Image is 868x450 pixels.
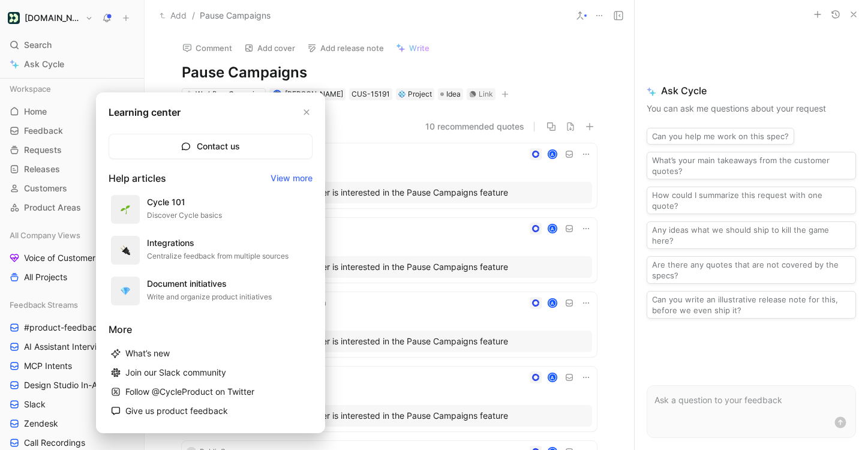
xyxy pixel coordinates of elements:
a: Follow @CycleProduct on Twitter [109,382,313,401]
img: 💎 [121,286,130,296]
div: Cycle 101 [147,195,222,209]
div: Document initiatives [147,277,272,291]
a: 💎Document initiativesWrite and organize product initiatives [109,274,313,308]
div: Integrations [147,236,289,250]
a: View more [271,171,313,185]
a: What’s new [109,344,313,363]
div: Discover Cycle basics [147,209,222,221]
a: Give us product feedback [109,401,313,421]
div: Centralize feedback from multiple sources [147,250,289,262]
h3: Help articles [109,171,166,185]
div: Write and organize product initiatives [147,291,272,303]
h2: Learning center [109,105,181,119]
a: Join our Slack community [109,363,313,382]
h3: More [109,322,313,337]
button: Contact us [109,134,313,159]
img: 🌱 [121,205,130,214]
img: 🔌 [121,245,130,255]
a: 🔌IntegrationsCentralize feedback from multiple sources [109,233,313,267]
a: 🌱Cycle 101Discover Cycle basics [109,193,313,226]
